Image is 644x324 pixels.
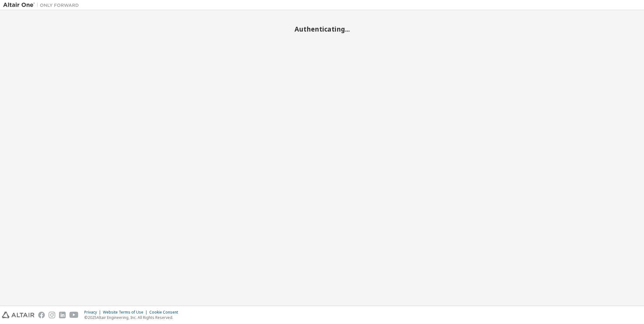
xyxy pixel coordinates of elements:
h2: Authenticating... [3,25,641,33]
img: youtube.svg [69,312,79,318]
div: Website Terms of Use [103,310,149,315]
img: altair_logo.svg [2,312,34,318]
img: Altair One [3,2,82,8]
img: linkedin.svg [59,312,66,318]
img: facebook.svg [38,312,45,318]
p: © 2025 Altair Engineering, Inc. All Rights Reserved. [84,315,182,320]
div: Cookie Consent [149,310,182,315]
img: instagram.svg [49,312,55,318]
div: Privacy [84,310,103,315]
